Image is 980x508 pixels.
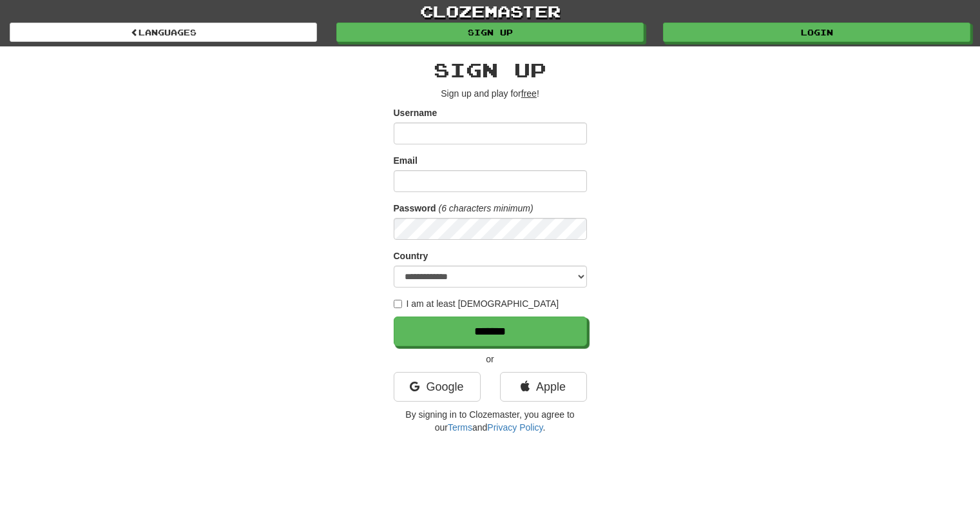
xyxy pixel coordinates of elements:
[394,59,587,81] h2: Sign up
[394,353,587,366] p: or
[487,422,543,433] a: Privacy Policy
[394,249,428,262] label: Country
[394,297,559,310] label: I am at least [DEMOGRAPHIC_DATA]
[663,23,970,42] a: Login
[394,87,587,100] p: Sign up and play for !
[394,202,436,215] label: Password
[439,203,533,213] em: (6 characters minimum)
[448,422,472,433] a: Terms
[336,23,644,42] a: Sign up
[394,408,587,434] p: By signing in to Clozemaster, you agree to our and .
[500,372,587,402] a: Apple
[394,372,481,402] a: Google
[521,88,537,99] u: free
[10,23,317,42] a: Languages
[394,154,418,167] label: Email
[394,300,402,308] input: I am at least [DEMOGRAPHIC_DATA]
[394,106,437,119] label: Username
